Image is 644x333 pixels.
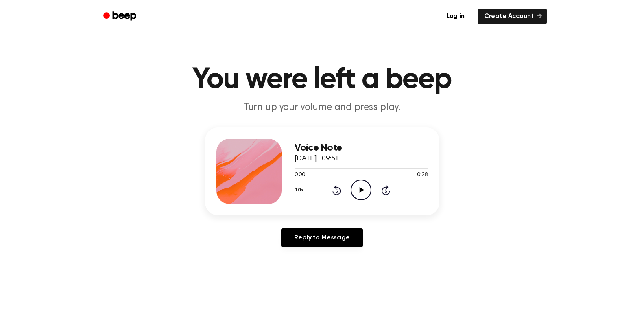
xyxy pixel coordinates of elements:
[478,9,547,24] a: Create Account
[295,142,428,153] h3: Voice Note
[281,228,362,247] a: Reply to Message
[417,171,428,180] span: 0:28
[295,171,305,180] span: 0:00
[98,9,144,24] a: Beep
[295,183,307,197] button: 1.0x
[438,7,473,26] a: Log in
[295,155,339,162] span: [DATE] · 09:51
[114,65,530,94] h1: You were left a beep
[166,101,478,114] p: Turn up your volume and press play.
